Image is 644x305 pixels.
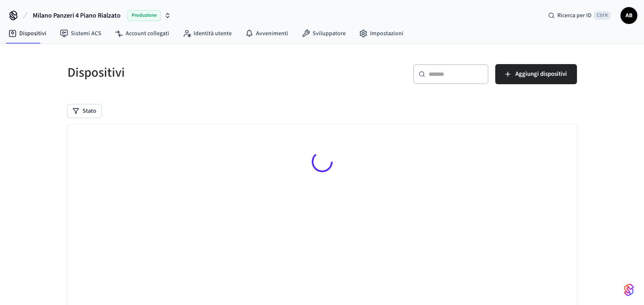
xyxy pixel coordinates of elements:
[256,29,288,38] font: Avvenimenti
[352,26,410,41] a: Impostazioni
[370,29,403,38] font: Impostazioni
[495,64,577,84] button: Aggiungi dispositivi
[313,29,346,38] font: Sviluppatore
[594,11,610,20] span: Ctrl K
[515,69,567,80] span: Aggiungi dispositivi
[19,29,47,38] font: Dispositivi
[67,64,317,81] h5: Dispositivi
[33,10,121,21] span: Milano Panzeri 4 Piano Rialzato
[194,29,232,38] font: Identità utente
[2,26,53,41] a: Dispositivi
[557,11,592,20] span: Ricerca per ID
[176,26,238,41] a: Identità utente
[71,29,101,38] font: Sistemi ACS
[621,8,636,23] span: AB
[238,26,295,41] a: Avvenimenti
[541,8,617,23] div: Ricerca per IDCtrl K
[126,29,169,38] font: Account collegati
[53,26,108,41] a: Sistemi ACS
[67,104,101,118] button: Stato
[108,26,176,41] a: Account collegati
[83,107,96,115] font: Stato
[127,10,161,21] span: Produzione
[295,26,352,41] a: Sviluppatore
[624,283,634,297] img: SeamLogoGradient.69752ec5.svg
[621,7,637,24] button: AB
